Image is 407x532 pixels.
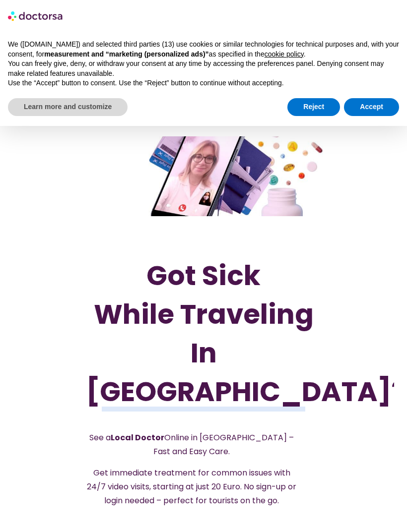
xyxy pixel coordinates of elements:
[344,98,399,116] button: Accept
[111,432,164,443] strong: Local Doctor
[265,50,304,58] a: cookie policy
[8,98,128,116] button: Learn more and customize
[287,98,340,116] button: Reject
[8,40,399,59] p: We ([DOMAIN_NAME]) and selected third parties (13) use cookies or similar technologies for techni...
[87,467,296,506] span: Get immediate treatment for common issues with 24/7 video visits, starting at just 20 Euro. No si...
[44,50,208,58] strong: measurement and “marketing (personalized ads)”
[8,8,64,24] img: logo
[8,78,399,88] p: Use the “Accept” button to consent. Use the “Reject” button to continue without accepting.
[89,432,294,457] span: See a Online in [GEOGRAPHIC_DATA] – Fast and Easy Care.
[86,256,321,411] h1: Got Sick While Traveling In [GEOGRAPHIC_DATA]?
[8,59,399,78] p: You can freely give, deny, or withdraw your consent at any time by accessing the preferences pane...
